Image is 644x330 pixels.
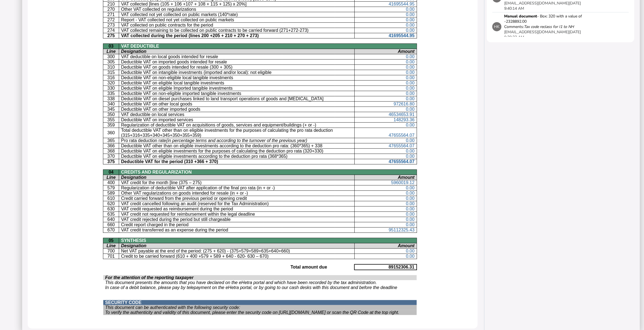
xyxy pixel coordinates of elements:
span: 0.00 [406,201,414,206]
span: 0.00 [406,28,414,33]
div: HK [492,22,501,31]
span: 0.00 [406,91,414,96]
span: 0.00 [406,12,414,17]
span: 0.00 [406,249,414,253]
p: Deductible VAT on imported goods intended for resale [121,60,352,65]
p: 274 [105,28,117,33]
p: 370 [105,154,117,159]
span: 0.00 [406,54,414,59]
p: VAT credit requested as reimbursement during the period [121,207,352,212]
p: 359 [105,123,117,128]
span: Line [107,243,116,248]
span: 0.00 [406,75,414,80]
span: 47655564.07 [389,143,414,148]
p: VAT collected remaining to be collected on public contracts to be carried forward (271+272-273) [121,28,352,33]
p: 272 [105,17,117,22]
span: Amount [398,243,414,248]
i: (in percentage terms and according to the turnover of the previous year) [166,138,307,143]
span: 0.00 [406,123,414,127]
p: 701 [105,254,117,259]
p: 330 [105,86,117,91]
span: 0.00 [406,107,414,112]
span: CREDITS AND REGULARIZATION [121,170,192,174]
div: - Box: 320 with a value of -2328892.00 [504,14,587,24]
p: Net VAT payable at the end of the period: (275 + 620) - (375+579+589+635+640+660) [121,249,352,254]
p: 338 [105,96,117,101]
p: 345 [105,107,117,112]
span: Amount [398,175,414,180]
span: 0.00 [406,191,414,195]
p: 355 [105,117,117,122]
p: Other VAT collected on regularizations [121,7,352,12]
span: 05 [109,238,114,243]
p: 310 [105,65,117,70]
p: Deductible VAT on intangible investments (imported and/or local): not eligible [121,70,352,75]
span: 0.00 [406,212,414,216]
p: Deductible VAT on other imported goods [121,107,352,112]
p: 305 [105,60,117,65]
p: 365 [105,138,117,143]
p: Deductible VAT on goods intended for resale (300 + 305) [121,65,352,70]
p: Total deductible VAT other than on eligible investments for the purposes of calculating the pro r... [121,128,352,138]
span: 0.00 [406,81,414,85]
span: 0.00 [406,65,414,69]
p: Deductible VAT on other local goods [121,102,352,107]
span: 5960019.12 [391,180,415,185]
div: [DATE] 9:40:14 AM [504,1,587,11]
p: 640 [105,217,117,222]
p: Deductible VAT on imported services [121,117,352,122]
span: 0.00 [406,149,414,153]
p: Report - VAT collected not yet collected on public markets [121,17,352,22]
span: 47655564.07 [389,133,414,138]
app-user-presentation: [EMAIL_ADDRESS][DOMAIN_NAME] [504,1,569,6]
span: Line [107,49,116,54]
p: 610 [105,196,117,201]
p: Deductible VAT on non-eligible imported tangible investments [121,91,352,96]
span: 0.00 [406,196,414,201]
p: 271 [105,12,117,17]
p: Deductible VAT on non-eligible local tangible investments [121,75,352,80]
span: 0.00 [406,17,414,22]
span: 0.00 [406,254,414,259]
span: 47655564.07 [389,159,414,164]
span: This document can be authenticated with the following security code: [105,305,240,310]
span: 41695544.95 [389,2,414,6]
span: 04 [109,170,114,174]
p: Deductible VAT on diesel purchases linked to land transport operations of goods and [MEDICAL_DATA] [121,96,352,101]
span: Amount [398,49,414,54]
span: Designation [121,49,146,54]
p: 335 [105,91,117,96]
p: 273 [105,23,117,28]
p: Deductible VAT on eligible investments according to the deduction pro rata (368*365) [121,154,352,159]
span: SYNTHESIS [121,238,146,243]
p: Regularization of deductible VAT after application of the final pro rata (in + or -) [121,185,352,190]
p: Other VAT regularizations on goods intended for resale (in + or -) [121,191,352,196]
p: 360 [105,130,117,135]
p: Pro rata deduction rate [121,138,352,143]
span: 0.00 [406,60,414,64]
p: VAT credit not requested for reimbursement within the legal deadline [121,212,352,217]
p: VAT collected [lines (105 + 106 +107 + 108 + 115 + 125) x 20%] [121,2,352,7]
p: 300 [105,54,117,59]
span: 0.00 [406,7,414,12]
p: 368 [105,149,117,154]
span: 0.00 [406,70,414,75]
p: 589 [105,191,117,196]
span: Designation [121,175,146,180]
p: Regularization of deductible VAT on acquisitions of goods, services and equipment/buildings (+ or -) [121,123,352,128]
span: 0.00 [406,23,414,27]
: 89152306.31 [388,265,414,269]
strong: Manual document [504,14,537,19]
span: 0.00 [406,217,414,222]
div: Comments: [504,24,574,29]
p: 315 [105,70,117,75]
p: VAT collected on public contracts for the period [121,23,352,28]
p: 366 [105,143,117,148]
span: Line [107,175,116,180]
p: 630 [105,207,117,212]
p: Deductible VAT on eligible local tangible investments [121,81,352,86]
p: 210 [105,2,117,7]
b: 275 [107,33,115,38]
span: Designation [121,243,146,248]
p: 620 [105,201,117,206]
